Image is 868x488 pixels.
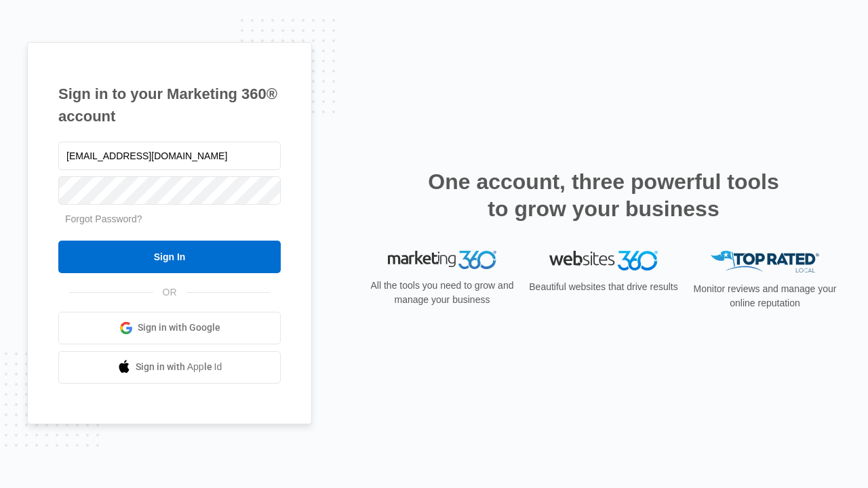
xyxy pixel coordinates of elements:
[528,280,679,294] p: Beautiful websites that drive results
[689,282,841,310] p: Monitor reviews and manage your online reputation
[58,83,281,127] h1: Sign in to your Marketing 360® account
[388,251,496,270] img: Marketing 360
[58,241,281,273] input: Sign In
[549,251,658,270] img: Websites 360
[424,168,783,222] h2: One account, three powerful tools to grow your business
[65,213,142,224] a: Forgot Password?
[711,251,819,273] img: Top Rated Local
[136,360,222,374] span: Sign in with Apple Id
[366,279,518,307] p: All the tools you need to grow and manage your business
[58,312,281,344] a: Sign in with Google
[138,321,220,335] span: Sign in with Google
[58,142,281,170] input: Email
[153,285,186,300] span: OR
[58,351,281,384] a: Sign in with Apple Id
